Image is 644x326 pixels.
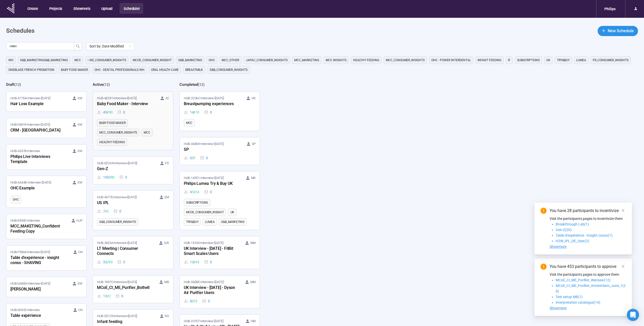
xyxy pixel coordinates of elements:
[111,174,115,180] span: 80
[550,264,626,270] div: You have 453 participants to approve
[6,214,86,239] a: HUB-E950C•Interview HJPMCC_MAKETING_Confident Feeding Copy
[186,120,192,125] span: MCC
[601,4,619,14] div: Philips
[576,58,586,63] span: Lumea
[41,250,50,254] time: [DATE]
[76,218,82,223] span: HJP
[431,58,471,63] span: OHC - Power Interdental
[556,300,600,304] span: interpretation catalogue(14)
[621,265,625,268] span: close
[180,137,260,165] a: HUB-AE869•Interview•[DATE] SPSP0 / 50
[214,176,224,180] time: [DATE]
[192,155,193,161] span: /
[221,219,244,224] span: G&B_MARKETING
[88,58,126,63] span: • WE_CONSUMER_INSIGHTS
[113,208,121,214] div: 0
[6,246,86,270] a: HUB-F9864•Interview•[DATE] CNTable d'expérience - insight conso - SHAVING
[8,58,13,63] span: WH
[204,259,212,265] div: 0
[93,275,173,303] a: HUB-1997C•Interview•[DATE] MBMCoE_CI_ME_Purifier_Bothell13 / 20
[144,130,150,135] span: MCC
[99,130,137,135] span: MCC_CONSUMER_INSIGHTS
[97,109,112,115] div: 49
[195,259,199,265] span: 45
[194,189,195,195] span: /
[180,92,260,131] a: HUB-2C36C•Interview•[DATE] HSBreastpumping experiences14 / 100MCC
[602,29,606,33] span: plus
[184,141,224,146] span: HUB-AE869 • Interview •
[608,28,634,34] span: New Schedule
[109,109,113,115] span: 90
[128,280,137,284] time: [DATE]
[184,259,199,265] div: 13
[74,58,81,63] span: MCC
[97,195,137,200] span: HUB-4377E • Interview •
[556,233,613,237] span: Table d'expérience - Insight conso(1)
[97,166,153,172] div: Gen-Z
[94,67,144,72] span: OHC - DENTAL PROFESSIONALS WH
[178,58,202,63] span: G&B_MARKETING
[99,120,125,125] span: Baby food maker
[192,298,193,304] span: /
[97,314,137,319] span: HUB-DE129 • Interview •
[214,280,224,284] time: [DATE]
[598,26,638,36] button: plusNew Schedule
[557,58,570,63] span: TRY&BUY
[23,3,42,14] button: Create
[93,236,173,269] a: HUB-26E5A•Interview•[DATE] SWLT Meeting | Consumer Connects32 / 690
[10,154,66,165] div: Philips Live Interviews Template
[10,255,66,266] div: Table d'expérience - insight conso - SHAVING
[128,161,137,165] time: [DATE]
[10,223,66,235] div: MCC_MAKETING_Confident Feeding Copy
[556,295,583,299] span: Test setup MB(1)
[10,180,51,185] span: HUB-AA64D • Interview •
[41,282,50,285] time: [DATE]
[210,67,247,72] span: G&B_CONSUMER_INSIGHTS
[184,240,223,246] span: HUB-15105 • Interview •
[246,58,288,63] span: JAPAC_CONSUMER_INSIGHTS
[77,180,82,185] span: SW
[78,307,82,313] span: CN
[10,185,66,192] div: OHC Example
[117,259,125,265] div: 0
[198,83,205,87] span: ( 12 )
[6,144,86,169] a: HUB-A5378•Interview SWPhilips Live Interviews Template
[353,58,379,63] span: Healthy feeding
[556,222,589,226] span: Breakthrough Lab(1)
[6,26,35,36] h1: Schedules
[99,140,125,145] span: Healthy feeding
[97,161,137,166] span: HUB-ED324 • Interview •
[107,293,109,299] span: /
[99,219,136,224] span: G&B_CONSUMER_INSIGHTS
[204,189,212,195] div: 0
[45,3,66,14] button: Projects
[184,298,197,304] div: 8
[550,306,567,310] span: Showmore
[540,264,547,270] span: exclamation-circle
[128,241,137,245] time: [DATE]
[97,174,114,180] div: 100
[186,219,199,224] span: TRY&BUY
[77,96,82,101] span: SW
[14,83,21,87] span: ( 12 )
[97,259,112,265] div: 32
[10,101,66,107] div: Hair Loss Example
[97,96,137,101] span: HUB-6E291 • Interview •
[193,298,197,304] span: 25
[165,314,169,319] span: RO
[250,280,256,285] span: MM
[550,272,626,277] p: Visit the participants pages to approve them
[13,197,19,202] span: OHC
[10,313,66,319] div: Table expérience
[109,293,111,299] span: 2
[556,228,572,232] span: Gen-Z(20)
[251,96,256,101] span: HS
[115,293,123,299] div: 0
[127,96,137,100] time: [DATE]
[97,280,137,285] span: HUB-1997C • Interview •
[117,109,125,115] div: 0
[97,240,137,246] span: HUB-26E5A • Interview •
[184,189,199,195] div: 41
[93,157,173,184] a: HUB-ED324•Interview•[DATE] FDGen-Z100 / 800
[517,58,540,63] span: Subscriptions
